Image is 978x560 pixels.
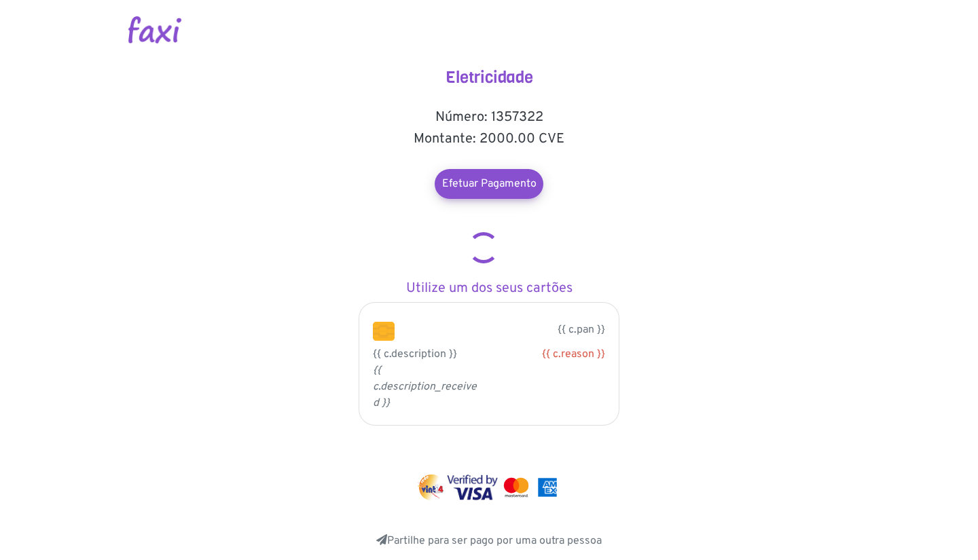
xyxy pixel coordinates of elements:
[376,534,602,548] a: Partilhe para ser pago por uma outra pessoa
[435,169,543,199] a: Efetuar Pagamento
[535,474,560,500] img: mastercard
[373,348,457,361] span: {{ c.description }}
[415,322,605,338] p: {{ c.pan }}
[499,346,605,362] div: {{ c.reason }}
[353,131,625,147] h5: Montante: 2000.00 CVE
[447,474,498,500] img: visa
[353,280,625,297] h5: Utilize um dos seus cartões
[501,474,532,500] img: mastercard
[418,474,445,500] img: vinti4
[353,68,625,88] h4: Eletricidade
[353,109,625,126] h5: Número: 1357322
[373,364,477,410] i: {{ c.description_received }}
[373,322,395,341] img: chip.png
